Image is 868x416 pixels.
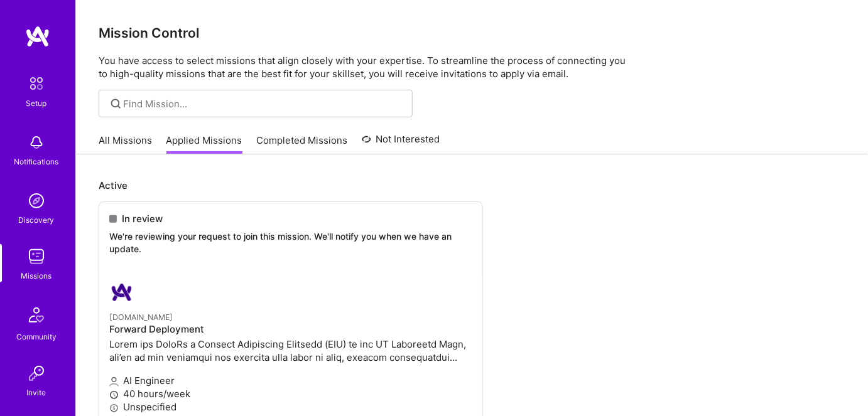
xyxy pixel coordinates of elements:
[24,244,49,269] img: teamwork
[109,387,472,400] p: 40 hours/week
[23,70,50,97] img: setup
[109,312,173,322] small: [DOMAIN_NAME]
[166,134,242,154] a: Applied Missions
[21,300,52,330] img: Community
[27,386,46,399] div: Invite
[14,155,59,168] div: Notifications
[109,377,119,387] i: icon Applicant
[25,25,50,48] img: logo
[99,179,845,192] p: Active
[109,403,119,413] i: icon MoneyGray
[109,97,123,111] i: icon SearchGrey
[26,97,47,110] div: Setup
[109,230,472,255] p: We're reviewing your request to join this mission. We'll notify you when we have an update.
[24,188,49,213] img: discovery
[24,361,49,386] img: Invite
[109,280,134,305] img: A.Team company logo
[109,400,472,413] p: Unspecified
[109,324,472,335] h4: Forward Deployment
[99,54,845,80] p: You have access to select missions that align closely with your expertise. To streamline the proc...
[109,338,472,364] p: Lorem ips DoloRs a Consect Adipiscing Elitsedd (EIU) te inc UT Laboreetd Magn, ali’en ad min veni...
[124,97,403,110] input: Find Mission...
[16,330,57,343] div: Community
[109,374,472,387] p: AI Engineer
[362,132,440,154] a: Not Interested
[99,25,845,41] h3: Mission Control
[122,212,163,225] span: In review
[256,134,347,154] a: Completed Missions
[109,390,119,400] i: icon Clock
[99,134,152,154] a: All Missions
[24,130,49,155] img: bell
[21,269,52,282] div: Missions
[19,213,55,227] div: Discovery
